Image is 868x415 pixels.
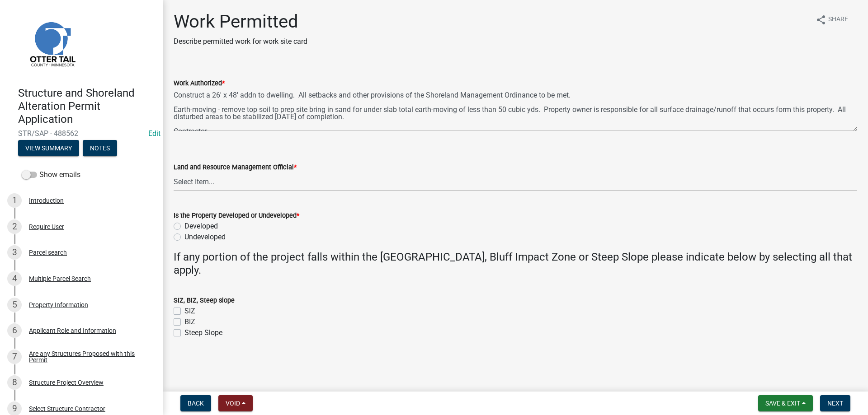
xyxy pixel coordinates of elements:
div: Applicant Role and Information [29,327,116,334]
span: Share [828,14,848,25]
label: SIZ, BIZ, Steep slope [174,298,235,304]
label: Show emails [22,169,80,180]
label: Steep Slope [184,327,222,338]
label: Land and Resource Management Official [174,164,297,171]
button: Notes [83,140,117,156]
button: View Summary [18,140,79,156]
a: Edit [148,129,160,138]
i: share [816,14,826,25]
wm-modal-confirm: Notes [83,145,117,153]
div: 1 [7,193,22,208]
span: Save & Exit [765,400,800,407]
label: Is the Property Developed or Undeveloped [174,213,299,219]
wm-modal-confirm: Summary [18,145,79,153]
div: 2 [7,219,22,234]
div: Are any Structures Proposed with this Permit [29,350,148,363]
h1: Work Permitted [174,11,307,33]
label: Work Authorized [174,80,225,87]
button: Next [820,395,850,411]
label: Undeveloped [184,232,226,242]
div: 4 [7,271,22,286]
span: Back [188,400,204,407]
div: Select Structure Contractor [29,406,105,412]
button: Back [180,395,211,411]
div: 7 [7,350,22,364]
div: Introduction [29,197,64,204]
span: STR/SAP - 488562 [18,129,145,138]
div: 5 [7,298,22,312]
wm-modal-confirm: Edit Application Number [148,129,160,138]
div: Property Information [29,302,88,308]
h4: If any portion of the project falls within the [GEOGRAPHIC_DATA], Bluff Impact Zone or Steep Slop... [174,251,857,277]
div: 3 [7,245,22,260]
div: 6 [7,323,22,338]
button: shareShare [808,11,855,28]
span: Next [827,400,843,407]
div: 8 [7,375,22,390]
div: Parcel search [29,249,67,256]
label: Developed [184,221,218,232]
img: Otter Tail County, Minnesota [18,9,86,77]
div: Structure Project Overview [29,379,104,386]
div: Multiple Parcel Search [29,275,91,282]
span: Void [226,400,240,407]
label: BIZ [184,317,195,327]
button: Void [218,395,253,411]
h4: Structure and Shoreland Alteration Permit Application [18,87,156,126]
label: SIZ [184,306,195,317]
button: Save & Exit [758,395,813,411]
p: Describe permitted work for work site card [174,36,307,47]
div: Require User [29,224,64,230]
